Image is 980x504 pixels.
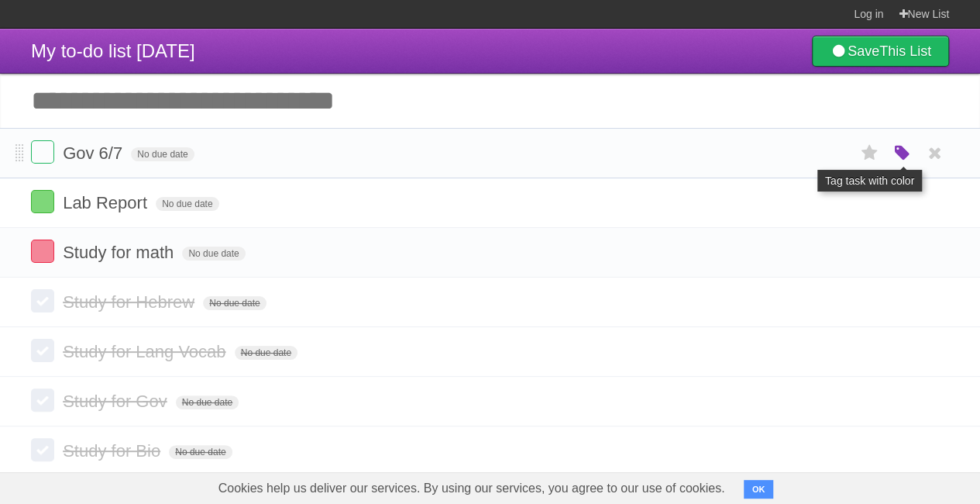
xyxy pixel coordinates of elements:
[31,40,195,61] span: My to-do list [DATE]
[744,480,774,499] button: OK
[176,395,239,409] span: No due date
[31,190,54,213] label: Done
[169,445,232,459] span: No due date
[63,143,126,163] span: Gov 6/7
[31,140,54,164] label: Done
[854,140,884,166] label: Star task
[31,388,54,412] label: Done
[63,193,151,212] span: Lab Report
[63,441,164,461] span: Study for Bio
[235,346,297,360] span: No due date
[203,473,741,504] span: Cookies help us deliver our services. By using our services, you agree to our use of cookies.
[812,36,949,67] a: SaveThis List
[63,392,171,411] span: Study for Gov
[63,342,229,361] span: Study for Lang Vocab
[182,247,245,261] span: No due date
[131,147,194,161] span: No due date
[31,339,54,362] label: Done
[63,243,177,262] span: Study for math
[156,197,218,211] span: No due date
[31,438,54,461] label: Done
[63,292,198,312] span: Study for Hebrew
[879,43,931,59] b: This List
[31,240,54,263] label: Done
[31,289,54,312] label: Done
[203,296,266,310] span: No due date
